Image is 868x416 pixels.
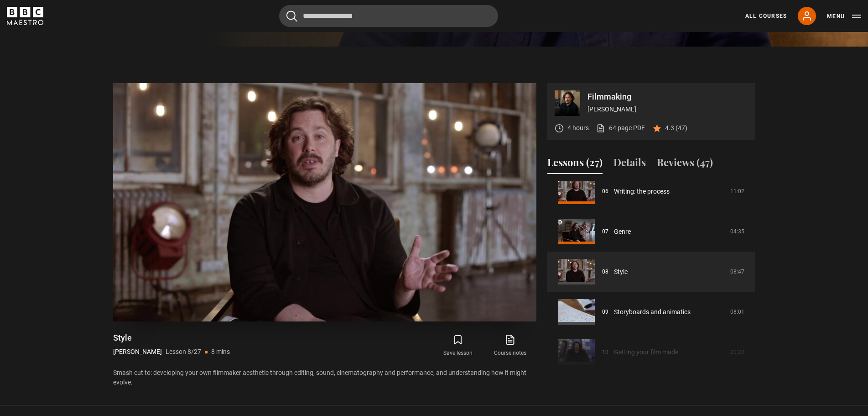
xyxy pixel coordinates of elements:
[614,307,691,317] a: Storyboards and animatics
[166,347,201,357] p: Lesson 8/27
[614,267,628,277] a: Style
[547,155,603,174] button: Lessons (27)
[7,7,43,25] svg: BBC Maestro
[567,123,589,133] p: 4 hours
[613,155,646,174] button: Details
[432,332,484,359] button: Save lesson
[587,105,748,114] p: [PERSON_NAME]
[113,347,162,357] p: [PERSON_NAME]
[614,227,631,237] a: Genre
[596,123,645,133] a: 64 page PDF
[279,5,498,27] input: Search
[484,332,536,359] a: Course notes
[113,332,230,343] h1: Style
[827,12,861,21] button: Toggle navigation
[286,11,297,22] button: Submit the search query
[113,83,536,321] video-js: Video Player
[587,93,748,101] p: Filmmaking
[614,187,670,196] a: Writing: the process
[211,347,230,357] p: 8 mins
[113,368,536,387] p: Smash cut to: developing your own filmmaker aesthetic through editing, sound, cinematography and ...
[745,12,787,20] a: All Courses
[657,155,713,174] button: Reviews (47)
[665,123,687,133] p: 4.3 (47)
